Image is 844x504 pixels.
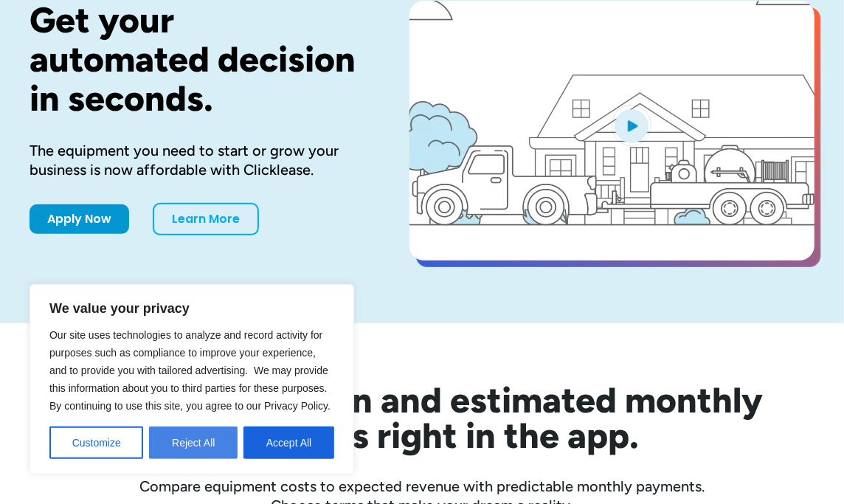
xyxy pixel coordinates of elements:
[30,284,354,474] div: We value your privacy
[30,141,362,179] div: The equipment you need to start or grow your business is now affordable with Clicklease.
[49,329,331,412] span: Our site uses technologies to analyze and record activity for purposes such as compliance to impr...
[612,105,651,146] img: Blue play button logo on a light blue circular background
[149,427,238,459] button: Reject All
[49,300,334,317] p: We value your privacy
[30,382,814,453] h2: See your decision and estimated monthly payments right in the app.
[30,1,362,117] h1: Get your automated decision in seconds.
[153,203,259,235] a: Learn More
[243,427,334,459] button: Accept All
[409,1,814,260] a: open lightbox
[49,427,143,459] button: Customize
[30,204,129,234] a: Apply Now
